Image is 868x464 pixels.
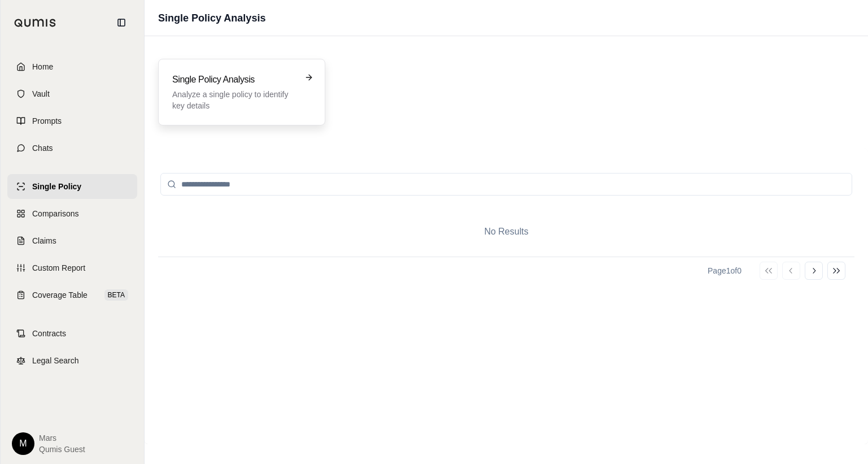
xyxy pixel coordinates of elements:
[32,355,79,366] span: Legal Search
[32,289,88,301] span: Coverage Table
[7,136,137,161] a: Chats
[39,444,85,455] span: Qumis Guest
[7,174,137,199] a: Single Policy
[172,89,295,111] p: Analyze a single policy to identify key details
[7,109,137,133] a: Prompts
[32,88,50,99] span: Vault
[32,61,53,72] span: Home
[7,283,137,307] a: Coverage TableBETA
[32,262,85,274] span: Custom Report
[32,208,78,219] span: Comparisons
[708,265,741,276] div: Page 1 of 0
[32,328,66,339] span: Contracts
[7,54,137,79] a: Home
[32,115,62,127] span: Prompts
[7,201,137,226] a: Comparisons
[7,348,137,373] a: Legal Search
[32,181,81,192] span: Single Policy
[12,432,34,455] div: M
[172,73,295,86] h3: Single Policy Analysis
[158,207,854,257] div: No Results
[104,289,128,301] span: BETA
[14,19,56,27] img: Qumis Logo
[32,235,56,246] span: Claims
[7,321,137,346] a: Contracts
[7,255,137,280] a: Custom Report
[158,10,265,26] h1: Single Policy Analysis
[112,14,130,32] button: Collapse sidebar
[7,81,137,106] a: Vault
[32,142,53,154] span: Chats
[7,228,137,253] a: Claims
[39,432,85,444] span: Mars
